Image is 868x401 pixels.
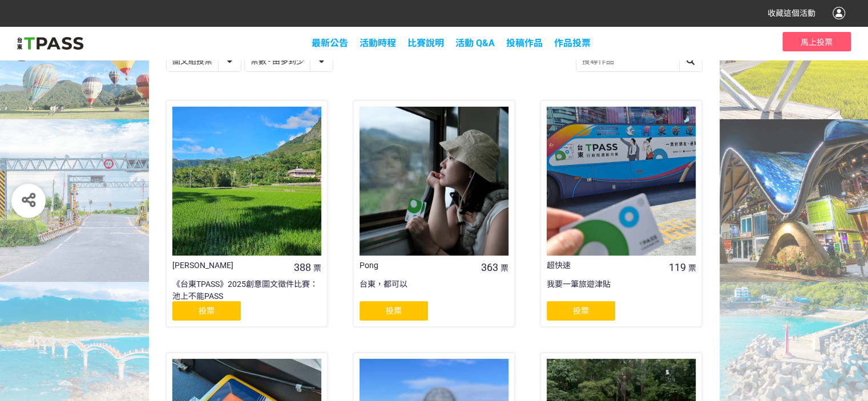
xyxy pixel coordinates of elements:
div: 我要一筆旅遊津貼 [547,278,696,301]
span: 票 [500,264,508,273]
span: 收藏這個活動 [768,9,815,18]
button: 馬上投票 [782,32,851,51]
div: Pong [360,260,479,272]
a: 超快速119票我要一筆旅遊津貼投票 [540,100,702,327]
a: 活動 Q&A [455,38,495,48]
input: 搜尋作品 [576,51,702,71]
span: 投票 [386,306,402,315]
a: 活動時程 [360,38,396,48]
div: 《台東TPASS》2025創意圖文徵件比賽：池上不能PASS [172,278,321,301]
span: 388 [294,261,311,273]
span: 投票 [573,306,589,315]
img: 2025創意影音/圖文徵件比賽「用TPASS玩轉台東」 [17,35,83,52]
div: [PERSON_NAME] [172,260,292,272]
div: 超快速 [547,260,666,272]
a: [PERSON_NAME]388票《台東TPASS》2025創意圖文徵件比賽：池上不能PASS投票 [166,100,328,327]
span: 投票 [199,306,215,315]
span: 119 [668,261,685,273]
span: 363 [481,261,498,273]
span: 票 [688,264,696,273]
a: 比賽說明 [407,38,444,48]
div: 台東，都可以 [360,278,508,301]
a: Pong363票台東，都可以投票 [353,100,515,327]
span: 票 [313,264,321,273]
span: 作品投票 [554,38,591,48]
span: 馬上投票 [801,38,833,47]
span: 投稿作品 [506,38,543,48]
a: 最新公告 [312,38,348,48]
